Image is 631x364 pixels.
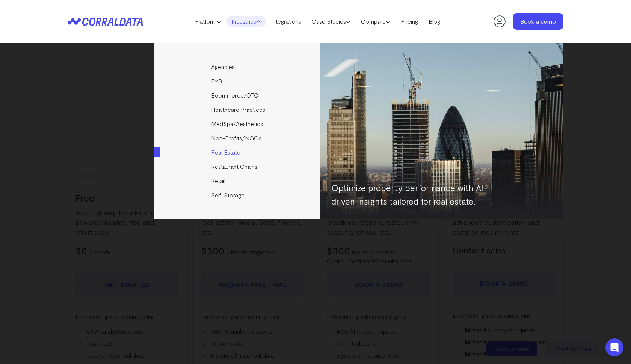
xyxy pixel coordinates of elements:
[154,174,321,188] a: Retail
[513,13,563,30] a: Book a demo
[154,102,321,117] a: Healthcare Practices
[154,117,321,131] a: MedSpa/Aesthetics
[154,145,321,159] a: Real Estate
[154,74,321,88] a: B2B
[266,16,306,27] a: Integrations
[356,16,396,27] a: Compare
[605,338,623,356] div: Open Intercom Messenger
[331,181,500,208] p: Optimize property performance with AI-driven insights tailored for real estate.
[306,16,356,27] a: Case Studies
[154,88,321,102] a: Ecommerce/DTC
[154,60,321,74] a: Agencies
[423,16,445,27] a: Blog
[190,16,226,27] a: Platform
[226,16,266,27] a: Industries
[154,188,321,202] a: Self-Storage
[154,159,321,174] a: Restaurant Chains
[154,131,321,145] a: Non-Profits/NGOs
[396,16,423,27] a: Pricing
